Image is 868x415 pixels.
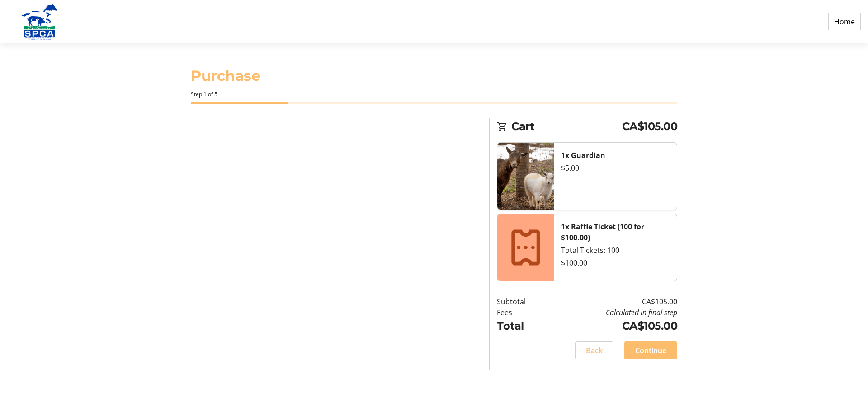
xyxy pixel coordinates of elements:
div: Step 1 of 5 [191,90,677,98]
td: Total [497,318,549,334]
td: Fees [497,307,549,318]
img: Guardian [497,143,554,210]
button: Back [575,341,613,359]
td: CA$105.00 [549,296,677,307]
td: Calculated in final step [549,307,677,318]
div: $5.00 [561,163,670,173]
img: Alberta SPCA's Logo [7,4,71,40]
a: Home [828,13,861,30]
td: CA$105.00 [549,318,677,334]
div: Total Tickets: 100 [561,245,670,256]
span: Cart [511,118,622,135]
td: Subtotal [497,296,549,307]
span: Continue [635,345,666,356]
span: Back [586,345,603,356]
strong: 1x Raffle Ticket (100 for $100.00) [561,222,644,242]
strong: 1x Guardian [561,150,605,160]
h1: Purchase [191,65,677,87]
span: CA$105.00 [622,118,678,135]
button: Continue [624,341,677,359]
div: $100.00 [561,257,670,268]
